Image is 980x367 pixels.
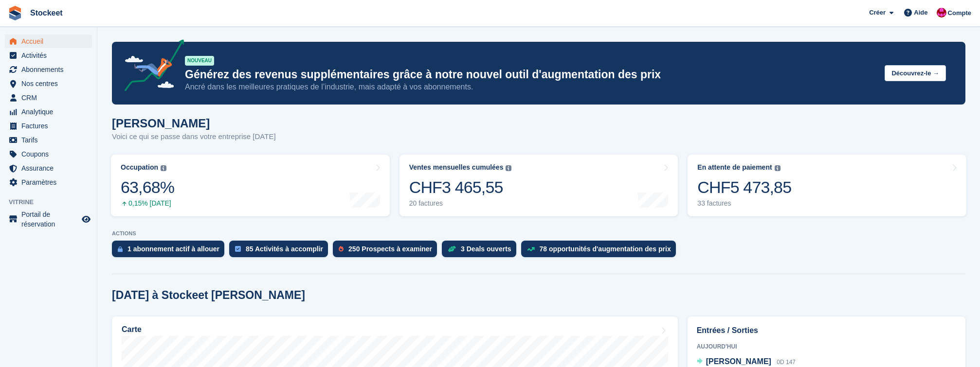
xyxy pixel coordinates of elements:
[80,213,92,225] a: Boutique d'aperçu
[540,245,671,253] div: 78 opportunités d'augmentation des prix
[112,117,276,130] h1: [PERSON_NAME]
[777,359,796,366] span: 0D 147
[461,245,511,253] div: 3 Deals ouverts
[5,77,92,90] a: menu
[5,91,92,105] a: menu
[21,63,80,76] span: Abonnements
[21,119,80,133] span: Factures
[21,161,80,175] span: Assurance
[697,163,772,172] div: En attente de paiement
[697,325,956,336] h2: Entrées / Sorties
[348,245,432,253] div: 250 Prospects à examiner
[869,8,886,17] span: Créer
[409,199,512,208] div: 20 factures
[5,147,92,161] a: menu
[9,197,97,207] span: Vitrine
[161,165,166,171] img: icon-info-grey-7440780725fd019a000dd9b08b2336e03edf1995a4989e88bcd33f0948082b44.svg
[885,65,946,81] button: Découvrez-le →
[697,177,791,197] div: CHF5 473,85
[111,155,390,216] a: Occupation 63,68% 0,15% [DATE]
[5,49,92,62] a: menu
[112,131,276,142] p: Voici ce qui se passe dans votre entreprise [DATE]
[409,163,504,172] div: Ventes mensuelles cumulées
[5,119,92,133] a: menu
[339,246,344,252] img: prospect-51fa495bee0391a8d652442698ab0144808aea92771e9ea1ae160a38d050c398.svg
[112,241,229,262] a: 1 abonnement actif à allouer
[5,105,92,119] a: menu
[5,35,92,48] a: menu
[21,133,80,147] span: Tarifs
[26,5,67,21] a: Stockeet
[116,39,184,95] img: price-adjustments-announcement-icon-8257ccfd72463d97f412b2fc003d46551f7dbcb40ab6d574587a9cd5c0d94...
[112,289,305,302] h2: [DATE] à Stockeet [PERSON_NAME]
[185,56,214,66] div: NOUVEAU
[122,325,142,334] h2: Carte
[697,199,791,208] div: 33 factures
[118,246,123,252] img: active_subscription_to_allocate_icon-d502201f5373d7db506a760aba3b589e785aa758c864c3986d89f69b8ff3...
[121,177,174,197] div: 63,68%
[21,147,80,161] span: Coupons
[5,161,92,175] a: menu
[688,155,966,216] a: En attente de paiement CHF5 473,85 33 factures
[21,35,80,48] span: Accueil
[185,68,877,82] p: Générez des revenus supplémentaires grâce à notre nouvel outil d'augmentation des prix
[5,63,92,76] a: menu
[5,133,92,147] a: menu
[235,246,241,252] img: task-75834270c22a3079a89374b754ae025e5fb1db73e45f91037f5363f120a921f8.svg
[121,199,174,208] div: 0,15% [DATE]
[21,91,80,105] span: CRM
[21,105,80,119] span: Analytique
[948,8,971,18] span: Compte
[399,155,678,216] a: Ventes mensuelles cumulées CHF3 465,55 20 factures
[246,245,323,253] div: 85 Activités à accomplir
[21,210,80,229] span: Portail de réservation
[5,175,92,189] a: menu
[706,357,771,366] span: [PERSON_NAME]
[121,163,158,172] div: Occupation
[442,241,521,262] a: 3 Deals ouverts
[21,49,80,62] span: Activités
[112,230,965,237] p: ACTIONS
[527,247,535,251] img: price_increase_opportunities-93ffe204e8149a01c8c9dc8f82e8f89637d9d84a8eef4429ea346261dce0b2c0.svg
[937,8,946,17] img: Valentin BURDET
[521,241,681,262] a: 78 opportunités d'augmentation des prix
[914,8,927,17] span: Aide
[5,210,92,229] a: menu
[185,82,877,92] p: Ancré dans les meilleures pratiques de l’industrie, mais adapté à vos abonnements.
[409,177,512,197] div: CHF3 465,55
[775,165,780,171] img: icon-info-grey-7440780725fd019a000dd9b08b2336e03edf1995a4989e88bcd33f0948082b44.svg
[448,245,456,252] img: deal-1b604bf984904fb50ccaf53a9ad4b4a5d6e5aea283cecdc64d6e3604feb123c2.svg
[8,6,22,20] img: stora-icon-8386f47178a22dfd0bd8f6a31ec36ba5ce8667c1dd55bd0f319d3a0aa187defe.svg
[697,342,956,351] div: Aujourd'hui
[229,241,333,262] a: 85 Activités à accomplir
[21,175,80,189] span: Paramètres
[333,241,442,262] a: 250 Prospects à examiner
[506,165,511,171] img: icon-info-grey-7440780725fd019a000dd9b08b2336e03edf1995a4989e88bcd33f0948082b44.svg
[127,245,219,253] div: 1 abonnement actif à allouer
[21,77,80,90] span: Nos centres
